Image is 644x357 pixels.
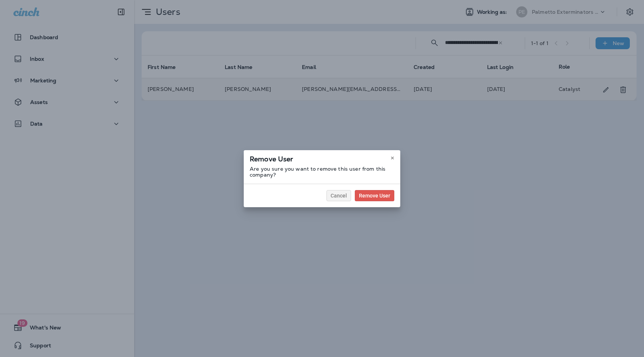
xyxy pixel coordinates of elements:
[331,193,347,198] span: Cancel
[355,190,394,201] button: Remove User
[244,166,400,184] div: Are you sure you want to remove this user from this company?
[359,193,390,198] span: Remove User
[244,150,400,166] div: Remove User
[326,190,351,201] button: Cancel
